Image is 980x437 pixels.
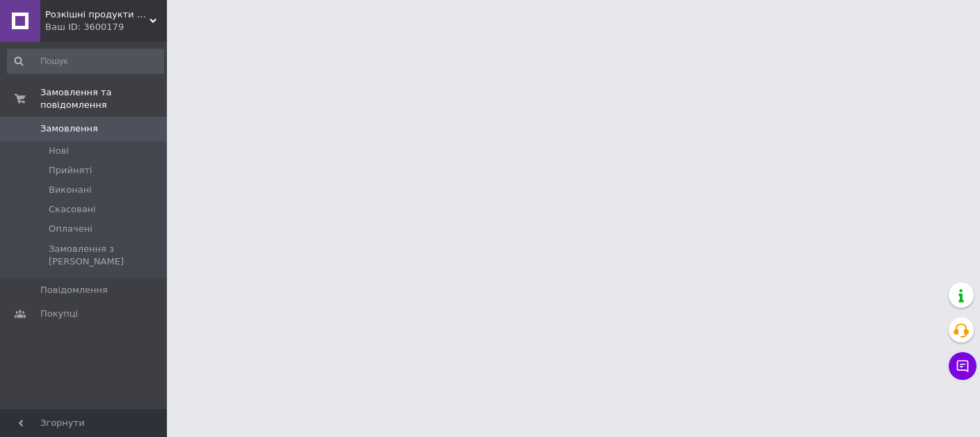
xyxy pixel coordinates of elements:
[40,122,98,135] span: Замовлення
[949,352,977,380] button: Чат з покупцем
[49,145,69,157] span: Нові
[40,284,108,296] span: Повідомлення
[49,164,92,177] span: Прийняті
[49,184,92,196] span: Виконані
[7,49,164,74] input: Пошук
[49,203,96,216] span: Скасовані
[49,223,93,235] span: Оплачені
[45,8,150,21] span: Розкішні продукти для краси та здоров'я 4you4me
[49,243,163,268] span: Замовлення з [PERSON_NAME]
[40,86,167,111] span: Замовлення та повідомлення
[40,308,78,320] span: Покупці
[45,21,167,33] div: Ваш ID: 3600179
